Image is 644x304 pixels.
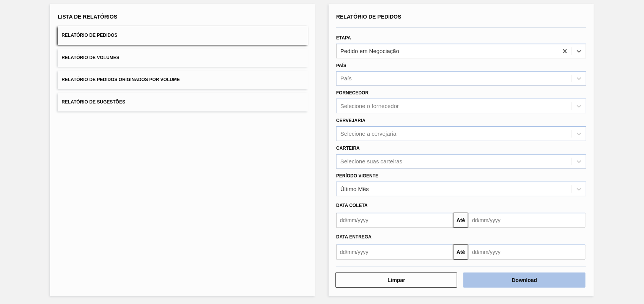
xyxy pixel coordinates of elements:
[336,63,346,68] label: País
[336,173,378,179] label: Período Vigente
[61,77,180,82] span: Relatório de Pedidos Originados por Volume
[58,49,308,67] button: Relatório de Volumes
[335,273,457,288] button: Limpar
[336,14,402,20] span: Relatório de Pedidos
[336,234,372,240] span: Data entrega
[58,93,308,111] button: Relatório de Sugestões
[336,118,365,123] label: Cervejaria
[336,146,360,151] label: Carteira
[336,244,453,260] input: dd/mm/yyyy
[453,244,468,260] button: Até
[58,71,308,89] button: Relatório de Pedidos Originados por Volume
[340,158,402,165] div: Selecione suas carteiras
[453,213,468,228] button: Até
[468,244,585,260] input: dd/mm/yyyy
[463,273,585,288] button: Download
[336,35,351,41] label: Etapa
[340,103,399,110] div: Selecione o fornecedor
[340,75,352,82] div: País
[340,130,397,137] div: Selecione a cervejaria
[58,26,308,45] button: Relatório de Pedidos
[61,99,125,105] span: Relatório de Sugestões
[336,203,368,208] span: Data coleta
[58,14,117,20] span: Lista de Relatórios
[340,48,399,54] div: Pedido em Negociação
[61,55,119,60] span: Relatório de Volumes
[336,213,453,228] input: dd/mm/yyyy
[61,33,117,38] span: Relatório de Pedidos
[336,90,368,96] label: Fornecedor
[340,186,369,192] div: Último Mês
[468,213,585,228] input: dd/mm/yyyy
